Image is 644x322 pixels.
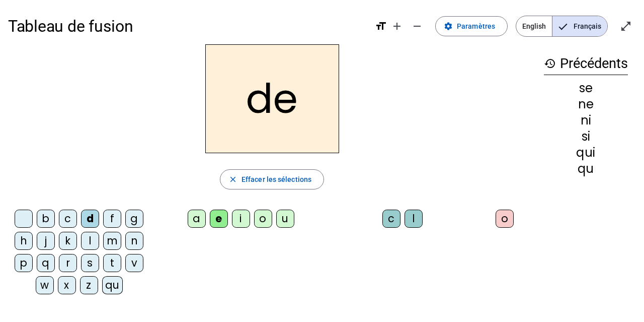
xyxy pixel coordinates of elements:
[276,210,294,228] div: u
[616,16,636,36] button: Entrer en plein écran
[405,210,423,228] div: l
[220,169,324,189] button: Effacer les sélections
[516,16,552,36] span: English
[242,173,311,185] span: Effacer les sélections
[254,210,272,228] div: o
[103,232,121,250] div: m
[81,210,99,228] div: d
[544,147,628,159] div: qui
[228,175,237,184] mat-icon: close
[205,44,339,153] h2: de
[375,20,387,32] mat-icon: format_size
[232,210,250,228] div: i
[210,210,228,228] div: e
[15,232,33,250] div: h
[516,16,608,37] mat-button-toggle-group: Language selection
[125,210,143,228] div: g
[59,210,77,228] div: c
[435,16,508,36] button: Paramètres
[382,210,400,228] div: c
[387,16,407,36] button: Augmenter la taille de la police
[544,57,556,70] mat-icon: history
[81,232,99,250] div: l
[125,232,143,250] div: n
[80,276,98,294] div: z
[37,254,55,272] div: q
[496,210,514,228] div: o
[81,254,99,272] div: s
[544,163,628,175] div: qu
[391,20,403,32] mat-icon: add
[544,98,628,110] div: ne
[59,254,77,272] div: r
[102,276,123,294] div: qu
[457,20,495,32] span: Paramètres
[125,254,143,272] div: v
[188,210,206,228] div: a
[552,16,607,36] span: Français
[620,20,632,32] mat-icon: open_in_full
[36,276,54,294] div: w
[37,232,55,250] div: j
[8,10,367,42] h1: Tableau de fusion
[103,254,121,272] div: t
[411,20,423,32] mat-icon: remove
[15,254,33,272] div: p
[59,232,77,250] div: k
[544,131,628,143] div: si
[444,22,453,31] mat-icon: settings
[407,16,427,36] button: Diminuer la taille de la police
[58,276,76,294] div: x
[103,210,121,228] div: f
[37,210,55,228] div: b
[544,114,628,126] div: ni
[544,52,628,75] h3: Précédents
[544,82,628,94] div: se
